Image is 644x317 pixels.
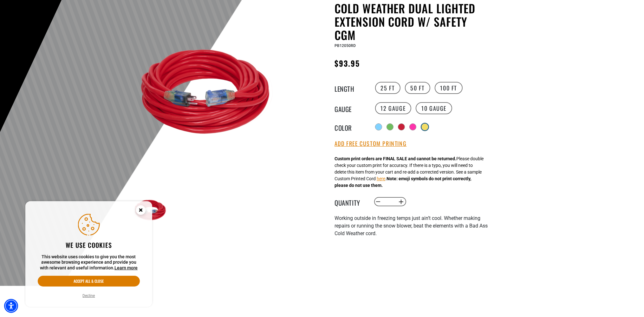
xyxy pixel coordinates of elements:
label: Quantity [335,198,366,206]
div: Accessibility Menu [4,299,18,313]
a: This website uses cookies to give you the most awesome browsing experience and provide you with r... [114,265,138,270]
p: This website uses cookies to give you the most awesome browsing experience and provide you with r... [38,254,140,271]
label: 50 FT [405,82,430,94]
legend: Gauge [335,104,366,112]
label: 25 FT [375,82,400,94]
strong: Note: emoji symbols do not print correctly, please do not use them. [335,176,471,188]
h1: Cold Weather Dual Lighted Extension Cord w/ Safety CGM [335,2,490,42]
strong: Custom print orders are FINAL SALE and cannot be returned. [335,156,456,161]
span: Working outside in freezing temps just ain’t cool. Whether making repairs or running the snow blo... [335,215,488,236]
button: Decline [81,293,97,299]
div: Please double check your custom print for accuracy. If there is a typo, you will need to delete t... [335,155,484,189]
button: Accept all & close [38,276,140,287]
img: Red [133,18,286,171]
button: Close this option [129,201,152,221]
label: 100 FT [435,82,463,94]
label: 10 Gauge [416,102,452,114]
legend: Color [335,123,366,131]
h2: We use cookies [38,241,140,249]
legend: Length [335,84,366,92]
button: Add Free Custom Printing [335,140,407,147]
span: $93.95 [335,57,360,69]
button: here [377,175,385,182]
span: PB12050RD [335,43,356,48]
label: 12 Gauge [375,102,412,114]
img: Red [133,192,170,229]
aside: Cookie Consent [25,201,152,307]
